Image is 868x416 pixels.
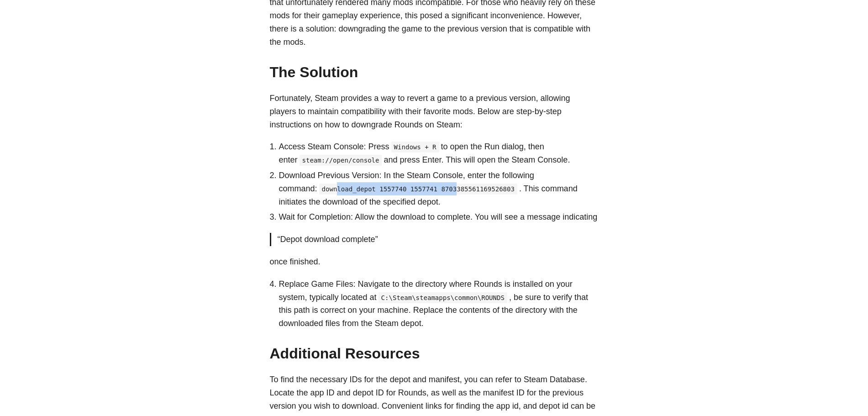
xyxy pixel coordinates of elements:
code: steam://open/console [300,155,382,166]
code: C:\Steam\steamapps\common\ROUNDS [379,292,507,303]
h2: Additional Resources [270,345,599,362]
code: download_depot 1557740 1557741 8703385561169526803 [319,184,517,195]
h2: The Solution [270,63,599,81]
li: Access Steam Console: Press to open the Run dialog, then enter and press Enter. This will open th... [279,140,599,167]
p: once finished. [270,255,599,269]
li: Wait for Completion: Allow the download to complete. You will see a message indicating [279,211,599,224]
p: “Depot download complete” [278,233,592,246]
li: Download Previous Version: In the Steam Console, enter the following command: . This command init... [279,169,599,208]
code: Windows + R [391,142,439,153]
p: Fortunately, Steam provides a way to revert a game to a previous version, allowing players to mai... [270,92,599,131]
li: Replace Game Files: Navigate to the directory where Rounds is installed on your system, typically... [279,278,599,330]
